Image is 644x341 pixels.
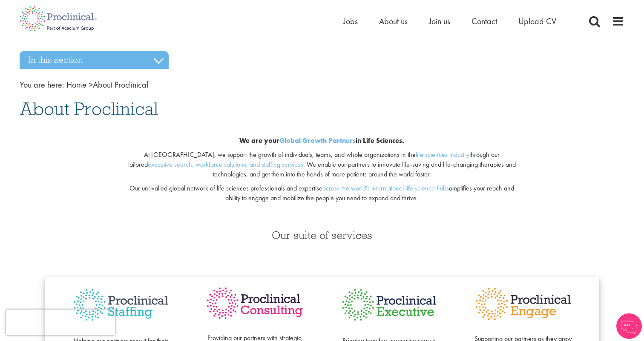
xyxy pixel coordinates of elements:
[123,150,522,179] p: At [GEOGRAPHIC_DATA], we support the growth of individuals, teams, and whole organizations in the...
[279,136,356,145] a: Global Growth Partners
[416,150,469,159] a: life sciences industry
[473,286,573,322] img: Proclinical Engage
[6,310,115,335] iframe: reCAPTCHA
[205,286,305,321] img: Proclinical Consulting
[20,51,169,69] h3: In this section
[71,286,171,324] img: Proclinical Staffing
[20,79,64,90] span: You are here:
[429,16,450,27] a: Join us
[343,16,358,27] a: Jobs
[322,184,449,193] a: across the world's international life science hubs
[518,16,556,27] a: Upload CV
[20,97,158,120] span: About Proclinical
[66,79,148,90] span: About Proclinical
[148,160,303,169] a: executive search, workforce solutions, and staffing services
[89,79,93,90] span: >
[339,286,439,324] img: Proclinical Executive
[471,16,497,27] a: Contact
[66,79,86,90] a: breadcrumb link to Home
[20,230,624,241] h3: Our suite of services
[239,136,404,145] b: We are your in Life Sciences.
[379,16,408,27] a: About us
[616,313,642,339] img: Chatbot
[123,184,522,203] p: Our unrivalled global network of life sciences professionals and expertise amplifies your reach a...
